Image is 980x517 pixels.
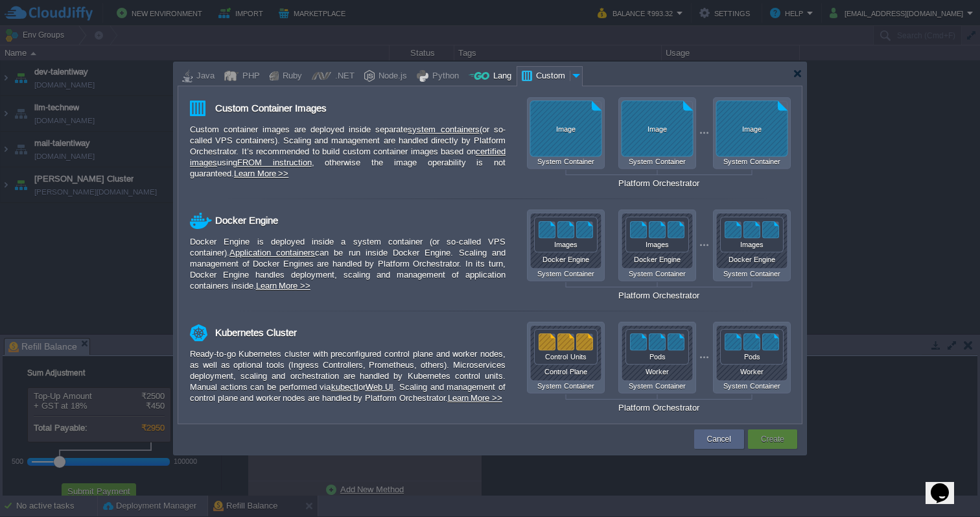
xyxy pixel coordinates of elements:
[527,382,605,390] div: System Container
[489,67,511,86] div: Lang
[366,382,394,392] a: Web UI
[527,403,791,413] div: Platform Orchestrator
[190,101,205,116] img: custom-icon.svg
[239,67,260,86] div: PHP
[256,281,310,291] a: Learn More >>
[448,393,502,403] a: Learn More >>
[279,67,302,86] div: Ruby
[527,158,605,165] div: System Container
[215,322,297,344] div: Kubernetes Cluster
[716,368,787,376] div: Worker
[707,433,731,446] button: Cancel
[622,368,693,376] div: Worker
[713,270,791,278] div: System Container
[720,353,784,361] div: Pods
[716,125,787,133] div: Image
[190,324,207,341] img: kubernetes-icon.svg
[190,213,212,229] img: docker-icon.svg
[625,353,689,361] div: Pods
[625,241,689,248] div: Images
[720,241,784,248] div: Images
[618,382,696,390] div: System Container
[618,158,696,165] div: System Container
[622,125,693,133] div: Image
[618,270,696,278] div: System Container
[713,382,791,390] div: System Container
[926,465,967,504] iframe: chat widget
[190,236,506,291] div: Docker Engine is deployed inside a system container (or so-called VPS container). can be run insi...
[192,67,215,86] div: Java
[530,256,601,263] div: Docker Engine
[237,158,312,167] a: FROM instruction
[527,291,791,300] div: Platform Orchestrator
[215,210,278,232] div: Docker Engine
[428,67,459,86] div: Python
[713,158,791,165] div: System Container
[234,169,288,178] a: Learn More >>
[527,270,605,278] div: System Container
[375,67,407,86] div: Node.js
[534,241,598,248] div: Images
[716,256,787,263] div: Docker Engine
[408,125,479,134] a: system containers
[190,348,506,403] div: Ready-to-go Kubernetes cluster with preconfigured control plane and worker nodes, as well as opti...
[622,256,693,263] div: Docker Engine
[331,382,358,392] a: kubectl
[532,67,570,86] div: Custom
[527,178,791,188] div: Platform Orchestrator
[530,368,601,376] div: Control Plane
[761,433,784,446] button: Create
[190,124,506,179] div: Custom container images are deployed inside separate (or so-called VPS containers). Scaling and m...
[215,97,327,119] div: Custom Container Images
[229,248,315,258] a: Application containers
[331,67,355,86] div: .NET
[534,353,598,361] div: Control Units
[530,125,601,133] div: Image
